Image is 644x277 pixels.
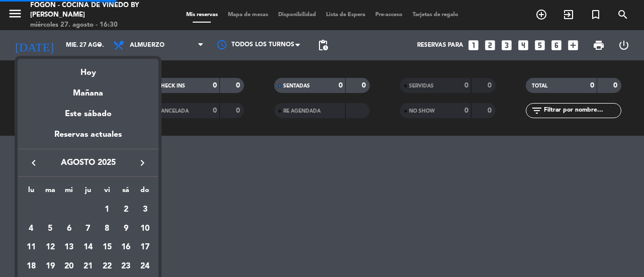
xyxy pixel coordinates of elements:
[22,219,41,238] td: 4 de agosto de 2025
[41,219,60,238] td: 5 de agosto de 2025
[135,200,154,219] td: 3 de agosto de 2025
[98,200,117,219] td: 1 de agosto de 2025
[22,238,41,257] td: 11 de agosto de 2025
[60,239,77,256] div: 13
[79,239,97,256] div: 14
[18,128,158,149] div: Reservas actuales
[99,239,116,256] div: 15
[43,156,133,169] span: agosto 2025
[79,220,97,237] div: 7
[22,257,41,276] td: 18 de agosto de 2025
[136,258,153,275] div: 24
[41,184,60,200] th: martes
[23,258,40,275] div: 18
[133,156,151,169] button: keyboard_arrow_right
[117,200,136,219] td: 2 de agosto de 2025
[136,239,153,256] div: 17
[136,201,153,218] div: 3
[28,157,40,169] i: keyboard_arrow_left
[117,239,134,256] div: 16
[22,184,41,200] th: lunes
[78,184,98,200] th: jueves
[18,100,158,128] div: Este sábado
[117,201,134,218] div: 2
[59,238,78,257] td: 13 de agosto de 2025
[18,59,158,79] div: Hoy
[23,220,40,237] div: 4
[135,184,154,200] th: domingo
[99,201,116,218] div: 1
[78,257,98,276] td: 21 de agosto de 2025
[98,219,117,238] td: 8 de agosto de 2025
[117,258,134,275] div: 23
[117,219,136,238] td: 9 de agosto de 2025
[136,157,148,169] i: keyboard_arrow_right
[99,220,116,237] div: 8
[18,79,158,100] div: Mañana
[136,220,153,237] div: 10
[99,258,116,275] div: 22
[135,257,154,276] td: 24 de agosto de 2025
[117,220,134,237] div: 9
[42,239,59,256] div: 12
[42,220,59,237] div: 5
[60,258,77,275] div: 20
[22,200,98,219] td: AGO.
[79,258,97,275] div: 21
[78,238,98,257] td: 14 de agosto de 2025
[117,257,136,276] td: 23 de agosto de 2025
[60,220,77,237] div: 6
[59,219,78,238] td: 6 de agosto de 2025
[25,156,43,169] button: keyboard_arrow_left
[59,257,78,276] td: 20 de agosto de 2025
[135,238,154,257] td: 17 de agosto de 2025
[42,258,59,275] div: 19
[23,239,40,256] div: 11
[117,184,136,200] th: sábado
[41,257,60,276] td: 19 de agosto de 2025
[41,238,60,257] td: 12 de agosto de 2025
[78,219,98,238] td: 7 de agosto de 2025
[98,238,117,257] td: 15 de agosto de 2025
[117,238,136,257] td: 16 de agosto de 2025
[59,184,78,200] th: miércoles
[98,257,117,276] td: 22 de agosto de 2025
[135,219,154,238] td: 10 de agosto de 2025
[98,184,117,200] th: viernes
